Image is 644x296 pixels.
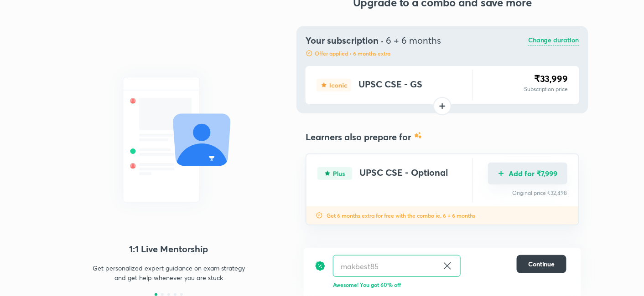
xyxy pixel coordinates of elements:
p: Subscription price [524,85,568,93]
img: combo [415,132,422,139]
h4: UPSC CSE - GS [358,79,422,92]
img: discount [306,50,313,57]
p: Offer applied • 6 months extra [315,50,390,57]
p: Awesome! You got 60% off [333,281,566,289]
input: Have a referral code? [333,255,438,277]
p: Change duration [528,35,579,46]
span: ₹33,999 [534,72,568,85]
img: LMP_066b47ebaa.svg [63,61,275,219]
h4: Learners also prepare for [306,132,411,143]
img: type [317,167,352,180]
p: Original price ₹32,498 [488,189,567,197]
img: discount [316,212,323,219]
h4: UPSC CSE - Optional [359,167,448,180]
img: add [498,170,505,177]
img: type [317,79,351,92]
p: Get personalized expert guidance on exam strategy and get help whenever you are stuck [89,263,248,282]
h4: 1:1 Live Mentorship [63,242,275,256]
span: 6 + 6 months [386,34,441,46]
p: Get 6 months extra for free with the combo ie. 6 + 6 months [327,212,475,219]
h4: Your subscription · [306,35,441,46]
span: Continue [528,260,555,269]
img: discount [315,255,326,277]
button: Continue [517,255,566,273]
button: Add for ₹7,999 [488,163,567,184]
